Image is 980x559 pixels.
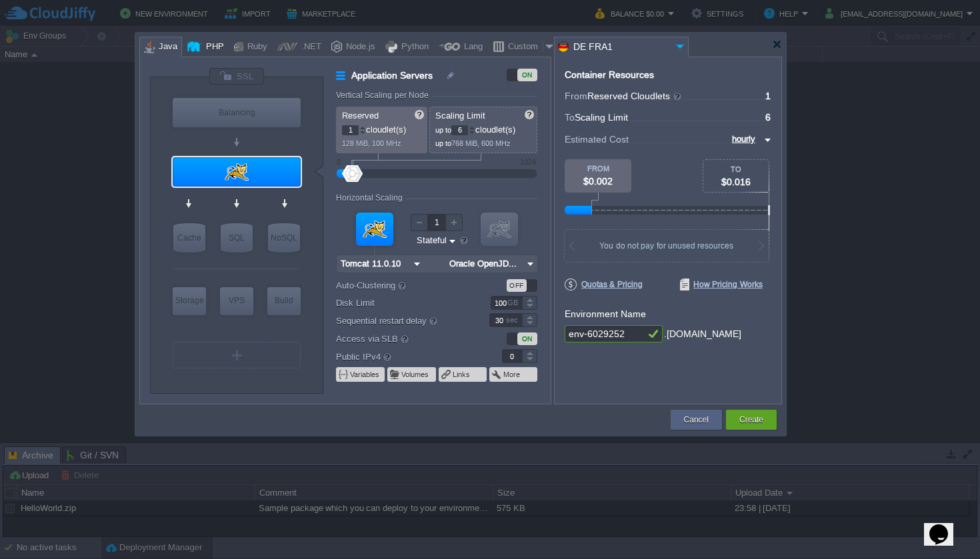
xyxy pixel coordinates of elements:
[565,112,575,123] span: To
[336,193,406,203] div: Horizontal Scaling
[924,506,967,546] iframe: chat widget
[202,37,224,57] div: PHP
[765,91,771,101] span: 1
[155,37,177,57] div: Java
[268,223,300,253] div: NoSQL
[684,413,709,426] button: Cancel
[337,158,341,166] div: 0
[336,296,471,310] label: Disk Limit
[243,37,267,57] div: Ruby
[721,177,751,187] span: $0.016
[297,37,321,57] div: .NET
[220,287,253,315] div: Elastic VPS
[342,37,375,57] div: Node.js
[173,342,301,368] div: Create New Layer
[680,279,763,290] span: How Pricing Works
[504,37,543,57] div: Custom
[565,279,643,290] span: Quotas & Pricing
[507,296,521,309] div: GB
[503,369,521,380] button: More
[336,313,471,328] label: Sequential restart delay
[565,70,654,80] div: Container Resources
[435,139,451,147] span: up to
[401,369,430,380] button: Volumes
[517,69,537,81] div: ON
[565,91,587,101] span: From
[173,98,301,127] div: Balancing
[765,112,771,123] span: 6
[435,121,533,135] p: cloudlet(s)
[342,111,379,121] span: Reserved
[336,349,471,364] label: Public IPv4
[506,314,521,326] div: sec
[583,176,613,187] span: $0.002
[221,223,253,253] div: SQL
[664,325,741,343] div: .[DOMAIN_NAME]
[173,98,301,127] div: Load Balancer
[460,37,483,57] div: Lang
[435,111,485,121] span: Scaling Limit
[221,223,253,253] div: SQL Databases
[173,157,301,187] div: Application Servers
[336,331,471,346] label: Access via SLB
[565,308,646,319] label: Environment Name
[267,287,301,315] div: Build Node
[342,139,401,147] span: 128 MiB, 100 MHz
[268,223,300,253] div: NoSQL Databases
[575,112,628,123] span: Scaling Limit
[587,91,683,101] span: Reserved Cloudlets
[350,369,381,380] button: Variables
[267,287,301,314] div: Build
[565,132,629,147] span: Estimated Cost
[435,126,451,134] span: up to
[517,332,537,345] div: ON
[173,287,206,315] div: Storage Containers
[520,158,536,166] div: 1024
[342,121,423,135] p: cloudlet(s)
[173,287,206,314] div: Storage
[336,278,471,292] label: Auto-Clustering
[739,413,763,426] button: Create
[451,139,511,147] span: 768 MiB, 600 MHz
[336,91,432,100] div: Vertical Scaling per Node
[565,165,631,173] div: FROM
[173,223,205,253] div: Cache
[220,287,253,314] div: VPS
[397,37,429,57] div: Python
[507,279,527,292] div: OFF
[703,165,769,173] div: TO
[453,369,471,380] button: Links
